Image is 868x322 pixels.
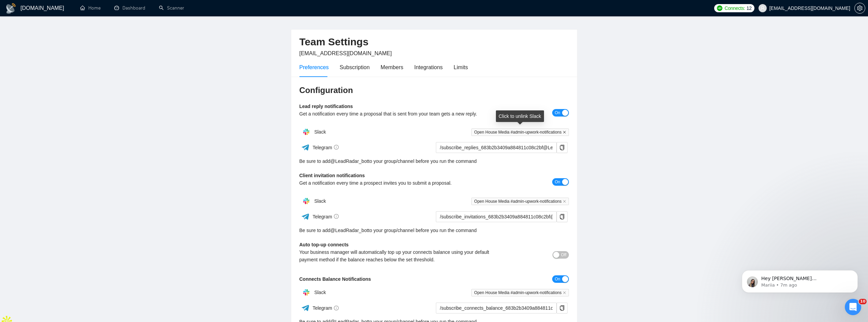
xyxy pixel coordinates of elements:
span: Slack [314,290,326,295]
span: Open House Media #admin-upwork-notifications [471,128,569,136]
span: Telegram [312,214,339,219]
div: Your business manager will automatically top up your connects balance using your default payment ... [299,248,502,263]
h2: Team Settings [299,35,569,49]
button: copy [557,211,568,222]
img: hpQkSZIkSZIkSZIkSZIkSZIkSZIkSZIkSZIkSZIkSZIkSZIkSZIkSZIkSZIkSZIkSZIkSZIkSZIkSZIkSZIkSZIkSZIkSZIkS... [299,286,313,299]
h3: Configuration [299,85,569,96]
img: ww3wtPAAAAAElFTkSuQmCC [301,212,310,221]
span: On [555,109,560,117]
img: upwork-logo.png [717,5,722,11]
button: copy [557,303,568,313]
span: Slack [314,198,326,204]
span: info-circle [334,214,339,219]
span: close [563,291,566,294]
span: info-circle [334,306,339,310]
div: Subscription [340,63,370,72]
iframe: Intercom notifications message [732,256,868,304]
span: copy [557,145,567,150]
span: Open House Media #admin-upwork-notifications [471,198,569,205]
a: dashboardDashboard [114,5,145,11]
span: Telegram [312,145,339,150]
a: searchScanner [159,5,184,11]
a: setting [854,5,865,11]
div: Be sure to add to your group/channel before you run the command [299,227,569,234]
img: hpQkSZIkSZIkSZIkSZIkSZIkSZIkSZIkSZIkSZIkSZIkSZIkSZIkSZIkSZIkSZIkSZIkSZIkSZIkSZIkSZIkSZIkSZIkSZIkS... [299,194,313,208]
div: Be sure to add to your group/channel before you run the command [299,157,569,165]
div: Members [381,63,403,72]
span: copy [557,305,567,311]
div: Preferences [299,63,329,72]
span: 10 [859,299,867,304]
b: Auto top-up connects [299,242,349,247]
span: close [563,131,566,134]
span: copy [557,214,567,219]
button: setting [854,3,865,14]
div: Get a notification every time a proposal that is sent from your team gets a new reply. [299,110,502,118]
img: logo [5,3,16,14]
div: Limits [454,63,468,72]
button: copy [557,142,568,153]
span: user [760,6,765,11]
a: homeHome [80,5,101,11]
span: Connects: [724,4,745,12]
span: Telegram [312,305,339,311]
span: [EMAIL_ADDRESS][DOMAIN_NAME] [299,50,392,56]
div: Get a notification every time a prospect invites you to submit a proposal. [299,179,502,187]
span: On [555,178,560,186]
span: Slack [314,129,326,135]
b: Client invitation notifications [299,173,365,178]
span: On [555,275,560,283]
img: ww3wtPAAAAAElFTkSuQmCC [301,143,310,152]
img: hpQkSZIkSZIkSZIkSZIkSZIkSZIkSZIkSZIkSZIkSZIkSZIkSZIkSZIkSZIkSZIkSZIkSZIkSZIkSZIkSZIkSZIkSZIkSZIkS... [299,125,313,139]
span: close [563,200,566,203]
p: Message from Mariia, sent 7m ago [30,26,118,32]
div: Click to unlink Slack [496,110,544,122]
b: Connects Balance Notifications [299,276,371,282]
a: @LeadRadar_bot [330,157,368,165]
a: @LeadRadar_bot [330,227,368,234]
span: Hey [PERSON_NAME][EMAIL_ADDRESS][DOMAIN_NAME], Do you want to learn how to integrate GigRadar wit... [30,20,118,161]
iframe: Intercom live chat [845,299,861,315]
span: Open House Media #admin-upwork-notifications [471,289,569,296]
span: 12 [747,4,752,12]
span: Off [561,251,567,259]
span: info-circle [334,145,339,150]
img: ww3wtPAAAAAElFTkSuQmCC [301,304,310,312]
b: Lead reply notifications [299,104,353,109]
div: Integrations [414,63,443,72]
